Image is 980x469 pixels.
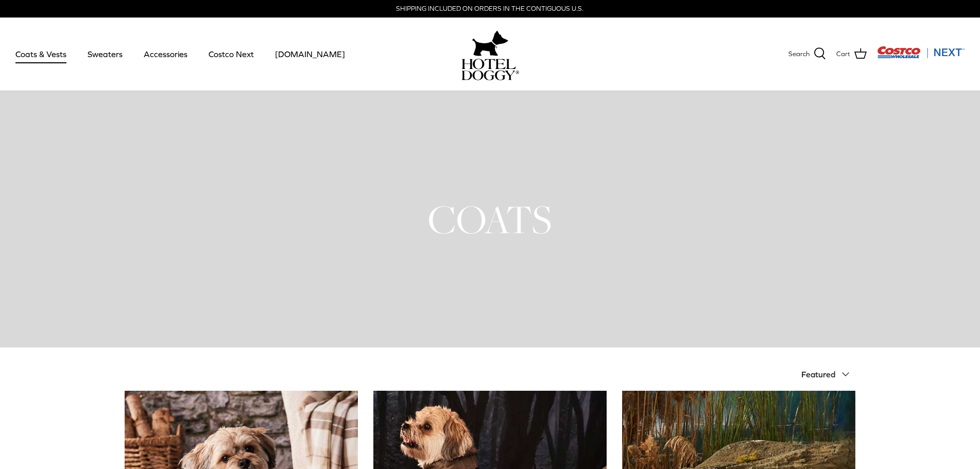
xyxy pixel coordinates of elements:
img: hoteldoggy.com [472,28,508,59]
img: Costco Next [877,46,965,59]
button: Featured [801,363,856,386]
a: Sweaters [78,37,132,72]
a: Visit Costco Next [877,53,965,60]
a: Cart [836,47,867,61]
span: Featured [801,370,835,379]
a: Search [788,47,826,61]
a: hoteldoggy.com hoteldoggycom [461,28,519,80]
img: hoteldoggycom [461,59,519,80]
a: Accessories [134,37,197,72]
a: Costco Next [199,37,263,72]
span: Search [788,49,810,60]
span: Cart [836,49,850,60]
a: Coats & Vests [6,37,76,72]
h1: COATS [125,194,856,245]
a: [DOMAIN_NAME] [266,37,354,72]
